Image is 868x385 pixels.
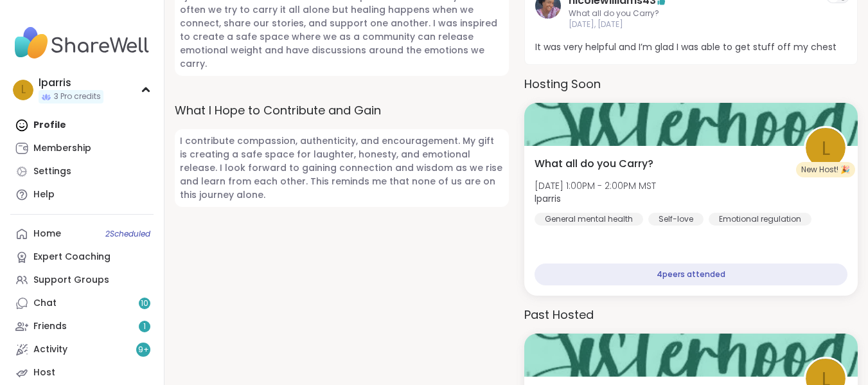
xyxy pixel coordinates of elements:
[535,264,848,285] div: 4 peers attended
[535,192,561,205] b: lparris
[535,213,643,226] div: General mental health
[10,246,154,269] a: Expert Coaching
[10,315,154,338] a: Friends1
[10,361,154,384] a: Host
[569,19,814,30] span: [DATE], [DATE]
[524,75,858,93] h3: Hosting Soon
[33,165,71,178] div: Settings
[33,297,57,310] div: Chat
[54,91,101,102] span: 3 Pro credits
[709,213,811,226] div: Emotional regulation
[33,228,61,240] div: Home
[143,321,146,332] span: 1
[524,306,858,323] h3: Past Hosted
[10,338,154,361] a: Activity9+
[33,142,91,155] div: Membership
[33,366,55,379] div: Host
[10,269,154,292] a: Support Groups
[105,229,150,239] span: 2 Scheduled
[569,8,814,19] span: What all do you Carry?
[141,298,148,309] span: 10
[10,160,154,183] a: Settings
[175,129,509,207] span: I contribute compassion, authenticity, and encouragement. My gift is creating a safe space for la...
[535,40,847,54] span: It was very helpful and I’m glad I was able to get stuff off my chest
[21,82,26,98] span: l
[33,343,67,356] div: Activity
[33,274,109,287] div: Support Groups
[796,162,855,177] div: New Host! 🎉
[10,21,154,66] img: ShareWell Nav Logo
[535,179,656,192] span: [DATE] 1:00PM - 2:00PM MST
[10,183,154,206] a: Help
[10,222,154,246] a: Home2Scheduled
[33,251,111,264] div: Expert Coaching
[10,137,154,160] a: Membership
[648,213,704,226] div: Self-love
[175,102,509,119] label: What I Hope to Contribute and Gain
[822,133,830,163] span: l
[138,345,149,355] span: 9 +
[535,156,653,172] span: What all do you Carry?
[33,188,55,201] div: Help
[10,292,154,315] a: Chat10
[33,320,67,333] div: Friends
[39,76,103,90] div: lparris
